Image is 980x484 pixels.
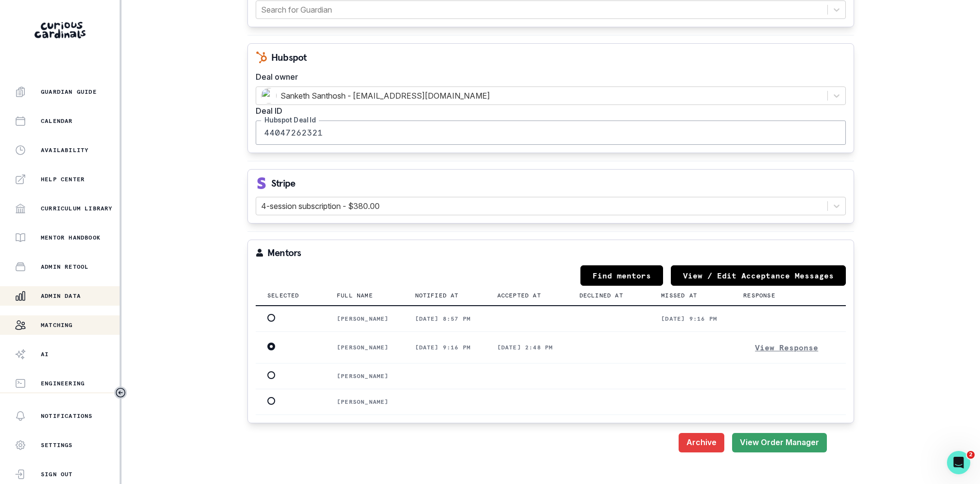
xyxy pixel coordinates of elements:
p: Admin Data [41,292,81,300]
p: Declined at [579,292,623,299]
p: Settings [41,441,73,449]
p: Engineering [41,380,85,387]
p: Availability [41,146,88,154]
button: Archive [679,433,724,452]
p: Missed at [661,292,697,299]
button: View / Edit Acceptance Messages [671,265,846,286]
p: [DATE] 9:16 pm [415,344,474,351]
p: [PERSON_NAME] [337,315,392,323]
p: Guardian Guide [41,88,97,96]
p: Response [743,292,775,299]
p: Stripe [271,178,295,188]
p: [PERSON_NAME] [337,372,392,380]
p: [PERSON_NAME] [337,398,392,406]
p: [DATE] 8:57 pm [415,315,474,323]
p: Sign Out [41,470,73,478]
p: Selected [267,292,299,299]
p: AI [41,350,49,358]
p: [DATE] 9:16 pm [661,315,720,323]
p: Curriculum Library [41,205,113,212]
label: Deal owner [256,71,840,83]
p: Mentors [267,248,301,258]
p: Notifications [41,412,93,420]
p: Accepted at [497,292,541,299]
iframe: Intercom live chat [947,451,970,474]
p: [DATE] 2:48 pm [497,344,556,351]
p: [PERSON_NAME] [337,344,392,351]
p: Admin Retool [41,263,88,271]
p: Mentor Handbook [41,234,101,242]
button: View Order Manager [732,433,827,452]
img: Curious Cardinals Logo [35,22,86,38]
p: Matching [41,321,73,329]
p: Hubspot [271,52,306,62]
button: Toggle sidebar [114,386,127,399]
div: Sanketh Santhosh - [EMAIL_ADDRESS][DOMAIN_NAME] [261,88,822,104]
p: Notified at [415,292,459,299]
p: Help Center [41,175,85,183]
p: Calendar [41,117,73,125]
span: 2 [967,451,975,459]
a: Find mentors [580,265,663,286]
p: Full name [337,292,373,299]
label: Deal ID [256,105,840,117]
button: View Response [743,340,830,355]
